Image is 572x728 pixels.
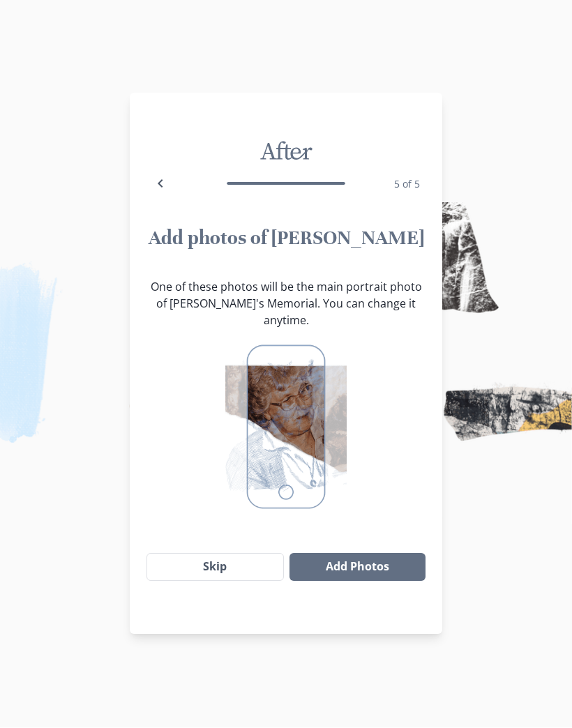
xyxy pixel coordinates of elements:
span: 5 of 5 [394,178,420,191]
img: Portrait photo preview [225,340,347,515]
h1: Add photos of [PERSON_NAME] [146,226,426,251]
p: One of these photos will be the main portrait photo of [PERSON_NAME]'s Memorial. You can change i... [146,279,426,329]
button: Back [146,170,174,198]
button: Add Photos [289,554,426,582]
button: Skip [146,554,284,582]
